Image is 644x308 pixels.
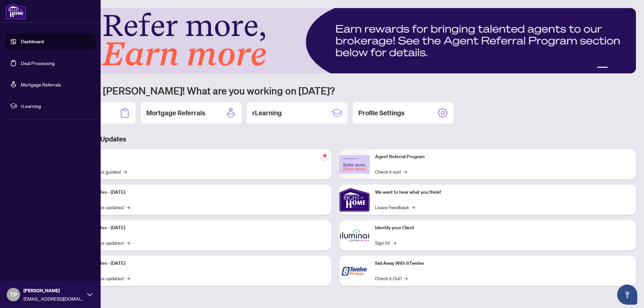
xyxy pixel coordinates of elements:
span: → [404,274,408,282]
a: Mortgage Referrals [21,81,61,87]
button: 4 [621,67,624,69]
span: → [404,168,407,175]
span: → [126,239,130,246]
p: Sail Away With 8Twelve [375,260,631,267]
p: Platform Updates - [DATE] [70,224,326,232]
button: Open asap [617,285,637,305]
button: 3 [616,67,619,69]
h2: Mortgage Referrals [146,108,205,118]
img: Slide 0 [35,8,636,73]
button: 1 [597,67,608,69]
span: pushpin [321,152,329,160]
span: → [126,203,130,211]
p: Identify your Client [375,224,631,232]
span: [PERSON_NAME] [23,287,84,294]
span: → [412,203,415,211]
a: Sign In!→ [375,239,396,246]
p: Self-Help [70,153,326,161]
button: 5 [627,67,629,69]
h2: Profile Settings [358,108,405,118]
span: TP [10,290,17,299]
a: Check it out!→ [375,168,407,175]
a: Check it Out!→ [375,274,408,282]
p: Platform Updates - [DATE] [70,189,326,196]
p: Platform Updates - [DATE] [70,260,326,267]
span: → [123,168,127,175]
h1: Welcome back [PERSON_NAME]! What are you working on [DATE]? [35,84,636,97]
span: rLearning [21,102,91,110]
img: Agent Referral Program [339,155,370,174]
img: logo [5,3,26,19]
span: → [393,239,396,246]
h2: rLearning [252,108,282,118]
p: Agent Referral Program [375,153,631,161]
p: We want to hear what you think! [375,189,631,196]
a: Dashboard [21,39,44,45]
span: → [126,274,130,282]
img: We want to hear what you think! [339,185,370,215]
img: Identify your Client [339,220,370,250]
h3: Brokerage & Industry Updates [35,134,636,144]
span: [EMAIL_ADDRESS][DOMAIN_NAME] [23,295,84,302]
a: Leave Feedback→ [375,203,415,211]
img: Sail Away With 8Twelve [339,256,370,286]
button: 2 [610,67,613,69]
a: Deal Processing [21,60,55,66]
